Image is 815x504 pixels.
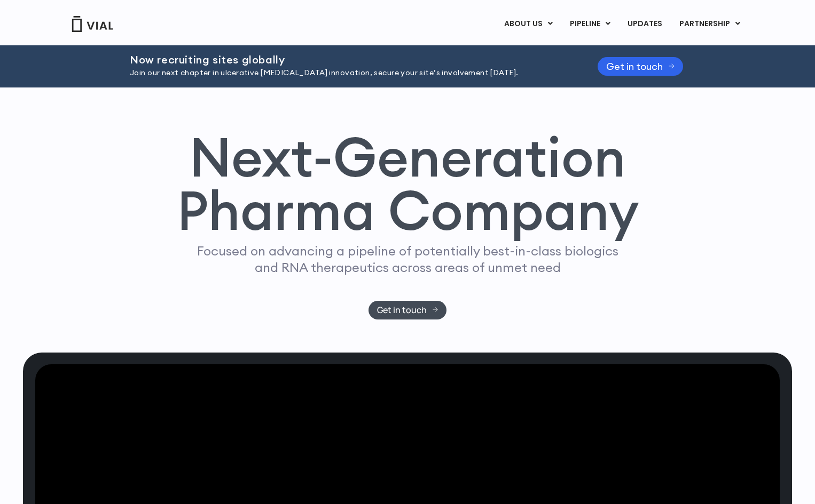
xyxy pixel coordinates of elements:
p: Focused on advancing a pipeline of potentially best-in-class biologics and RNA therapeutics acros... [192,243,623,276]
img: Vial Logo [71,16,114,32]
a: Get in touch [598,57,683,76]
p: Join our next chapter in ulcerative [MEDICAL_DATA] innovation, secure your site’s involvement [DA... [130,67,571,79]
a: UPDATES [619,15,670,33]
a: Get in touch [369,301,447,319]
span: Get in touch [606,62,663,70]
h1: Next-Generation Pharma Company [176,130,639,238]
span: Get in touch [377,306,427,314]
a: PIPELINEMenu Toggle [561,15,618,33]
a: PARTNERSHIPMenu Toggle [671,15,749,33]
h2: Now recruiting sites globally [130,54,571,66]
a: ABOUT USMenu Toggle [496,15,561,33]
